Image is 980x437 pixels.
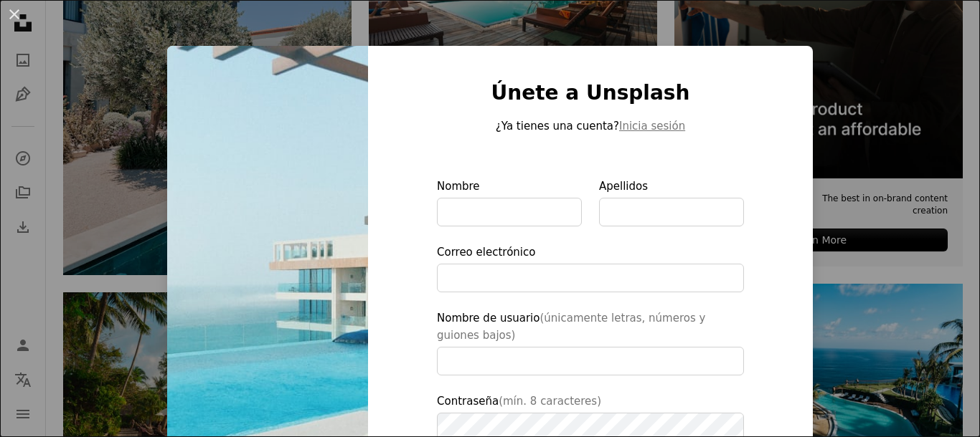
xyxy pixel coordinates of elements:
[599,198,744,226] input: Apellidos
[437,347,744,375] input: Nombre de usuario(únicamente letras, números y guiones bajos)
[437,80,744,106] h1: Únete a Unsplash
[437,312,705,342] span: (únicamente letras, números y guiones bajos)
[437,244,744,292] label: Correo electrónico
[599,178,744,226] label: Apellidos
[437,178,582,226] label: Nombre
[437,264,744,292] input: Correo electrónico
[619,117,685,135] button: Inicia sesión
[499,395,601,408] span: (mín. 8 caracteres)
[437,117,744,135] p: ¿Ya tienes una cuenta?
[437,309,744,375] label: Nombre de usuario
[437,198,582,226] input: Nombre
